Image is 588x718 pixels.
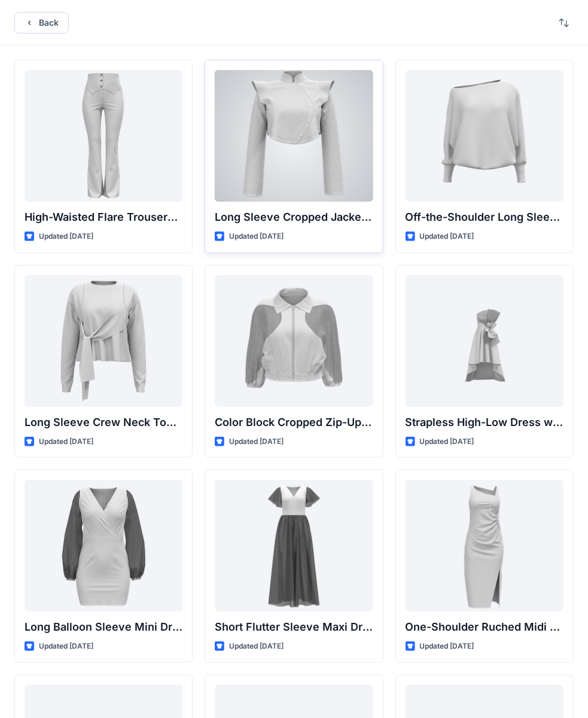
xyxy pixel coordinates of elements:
a: Short Flutter Sleeve Maxi Dress with Contrast Bodice and Sheer Overlay [215,480,373,611]
p: Short Flutter Sleeve Maxi Dress with Contrast [PERSON_NAME] and [PERSON_NAME] [215,619,373,635]
a: One-Shoulder Ruched Midi Dress with Slit [406,480,563,611]
p: Strapless High-Low Dress with Side Bow Detail [406,414,563,431]
a: Color Block Cropped Zip-Up Jacket with Sheer Sleeves [215,275,373,407]
p: High-Waisted Flare Trousers with Button Detail [25,209,182,226]
a: Off-the-Shoulder Long Sleeve Top [406,70,563,202]
p: Updated [DATE] [39,640,93,653]
p: Updated [DATE] [39,230,93,243]
a: High-Waisted Flare Trousers with Button Detail [25,70,182,202]
p: Updated [DATE] [229,230,284,243]
p: Updated [DATE] [229,640,284,653]
a: Long Sleeve Crew Neck Top with Asymmetrical Tie Detail [25,275,182,407]
p: Updated [DATE] [420,640,474,653]
p: Updated [DATE] [420,230,474,243]
button: Back [14,12,69,34]
p: Long Sleeve Crew Neck Top with Asymmetrical Tie Detail [25,414,182,431]
a: Long Sleeve Cropped Jacket with Mandarin Collar and Shoulder Detail [215,70,373,202]
a: Strapless High-Low Dress with Side Bow Detail [406,275,563,407]
a: Long Balloon Sleeve Mini Dress with Wrap Bodice [25,480,182,611]
p: One-Shoulder Ruched Midi Dress with Slit [406,619,563,635]
p: Long Sleeve Cropped Jacket with Mandarin Collar and Shoulder Detail [215,209,373,226]
p: Long Balloon Sleeve Mini Dress with Wrap Bodice [25,619,182,635]
p: Updated [DATE] [39,436,93,448]
p: Off-the-Shoulder Long Sleeve Top [406,209,563,226]
p: Updated [DATE] [420,436,474,448]
p: Updated [DATE] [229,436,284,448]
p: Color Block Cropped Zip-Up Jacket with Sheer Sleeves [215,414,373,431]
